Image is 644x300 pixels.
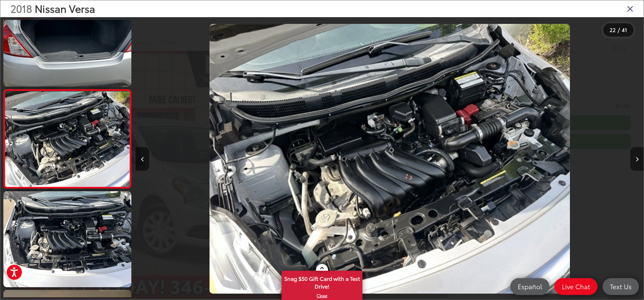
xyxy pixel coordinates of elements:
[607,282,635,291] span: Text Us
[10,1,32,15] span: 2018
[627,4,634,13] i: Close gallery
[210,24,570,294] img: 2018 Nissan Versa 1.6 S Plus
[622,26,627,33] span: 41
[2,190,133,288] img: 2018 Nissan Versa 1.6 S Plus
[136,24,644,294] div: 2018 Nissan Versa 1.6 S Plus 21
[514,282,545,291] span: Español
[510,278,549,295] a: Español
[630,147,644,171] button: Next image
[603,278,639,295] a: Text Us
[554,278,598,295] a: Live Chat
[4,91,131,187] img: 2018 Nissan Versa 1.6 S Plus
[610,26,616,33] span: 22
[282,271,362,292] span: Snag $50 Gift Card with a Test Drive!
[35,1,95,15] span: Nissan Versa
[617,28,620,32] span: /
[136,147,149,171] button: Previous image
[558,282,593,291] span: Live Chat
